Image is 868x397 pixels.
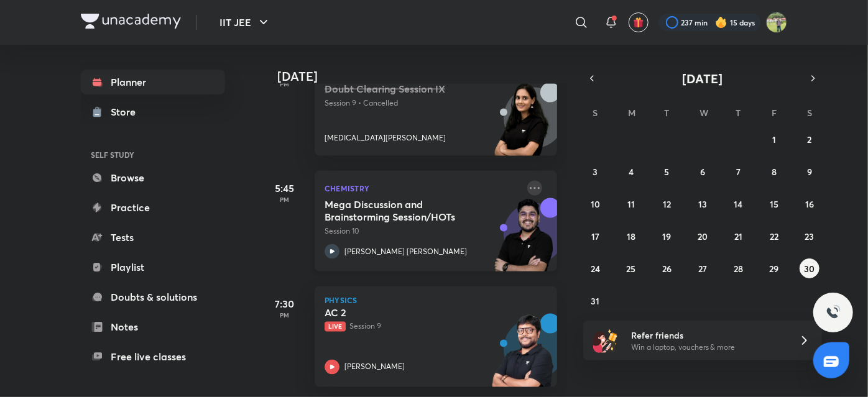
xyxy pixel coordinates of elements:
p: Session 9 • Cancelled [325,98,520,109]
abbr: Thursday [736,107,741,119]
abbr: August 24, 2025 [591,263,600,275]
button: August 21, 2025 [728,226,748,246]
abbr: August 23, 2025 [805,230,815,242]
button: August 4, 2025 [621,162,641,181]
button: August 10, 2025 [586,194,606,214]
a: Planner [81,70,225,94]
abbr: August 4, 2025 [629,166,634,178]
a: Doubts & solutions [81,285,225,309]
div: Store [111,104,143,119]
abbr: August 5, 2025 [665,166,670,178]
h6: Refer friends [631,329,784,342]
abbr: August 17, 2025 [591,230,599,242]
button: August 20, 2025 [693,226,713,246]
abbr: August 1, 2025 [772,134,776,145]
button: August 3, 2025 [586,162,606,181]
abbr: Monday [628,107,635,119]
button: August 12, 2025 [657,194,677,214]
abbr: August 12, 2025 [663,198,671,210]
button: August 8, 2025 [764,162,784,181]
abbr: August 14, 2025 [734,198,742,210]
abbr: August 26, 2025 [662,263,672,275]
h5: 7:30 [260,296,310,311]
h5: AC 2 [325,306,479,319]
button: August 23, 2025 [800,226,820,246]
button: August 24, 2025 [586,258,606,278]
button: August 2, 2025 [800,129,820,149]
button: August 14, 2025 [728,194,748,214]
button: August 18, 2025 [621,226,641,246]
p: Chemistry [325,181,520,196]
p: Session 9 [325,321,520,332]
abbr: August 19, 2025 [663,230,672,242]
abbr: August 29, 2025 [769,263,778,275]
a: Playlist [81,255,225,280]
abbr: August 6, 2025 [700,166,705,178]
img: unacademy [489,198,557,284]
h5: Doubt Clearing Session IX [325,83,479,95]
p: [PERSON_NAME] [344,362,405,373]
p: Win a laptop, vouchers & more [631,342,784,353]
p: [PERSON_NAME] [PERSON_NAME] [344,246,467,257]
a: Store [81,99,225,124]
button: August 29, 2025 [764,258,784,278]
abbr: August 16, 2025 [805,198,814,210]
button: August 16, 2025 [800,194,820,214]
button: August 28, 2025 [728,258,748,278]
img: referral [593,328,618,353]
abbr: Sunday [593,107,598,119]
button: August 5, 2025 [657,162,677,181]
abbr: Tuesday [665,107,670,119]
abbr: August 15, 2025 [770,198,778,210]
a: Browse [81,165,225,190]
h6: SELF STUDY [81,144,225,165]
p: [MEDICAL_DATA][PERSON_NAME] [325,132,446,144]
button: August 6, 2025 [693,162,713,181]
button: August 15, 2025 [764,194,784,214]
abbr: Wednesday [699,107,708,119]
p: Physics [325,296,547,304]
abbr: August 25, 2025 [627,263,636,275]
abbr: Friday [772,107,777,119]
a: Tests [81,225,225,250]
button: August 11, 2025 [621,194,641,214]
button: August 25, 2025 [621,258,641,278]
a: Practice [81,195,225,220]
h4: [DATE] [277,69,570,84]
abbr: August 13, 2025 [698,198,707,210]
img: KRISH JINDAL [766,12,787,33]
h5: 5:45 [260,181,310,196]
abbr: Saturday [807,107,812,119]
img: streak [715,16,727,29]
button: August 30, 2025 [800,258,820,278]
abbr: August 20, 2025 [698,230,708,242]
button: August 27, 2025 [693,258,713,278]
h5: Mega Discussion and Brainstorming Session/HOTs [325,198,479,223]
p: PM [260,196,310,203]
abbr: August 18, 2025 [627,230,635,242]
p: PM [260,311,310,319]
abbr: August 30, 2025 [805,263,815,275]
abbr: August 9, 2025 [807,166,812,178]
abbr: August 21, 2025 [734,230,742,242]
abbr: August 27, 2025 [698,263,707,275]
button: IIT JEE [212,10,279,35]
img: Company Logo [81,14,181,29]
button: August 13, 2025 [693,194,713,214]
span: Live [325,322,346,332]
abbr: August 10, 2025 [591,198,600,210]
button: [DATE] [601,70,805,87]
img: unacademy [489,83,557,168]
button: August 31, 2025 [586,291,606,311]
button: avatar [629,12,649,32]
span: [DATE] [683,70,723,87]
button: August 22, 2025 [764,226,784,246]
a: Free live classes [81,344,225,369]
a: Company Logo [81,14,181,32]
abbr: August 2, 2025 [808,134,812,145]
p: Session 10 [325,226,520,237]
button: August 1, 2025 [764,129,784,149]
abbr: August 8, 2025 [772,166,777,178]
button: August 9, 2025 [800,162,820,181]
abbr: August 31, 2025 [591,295,600,307]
